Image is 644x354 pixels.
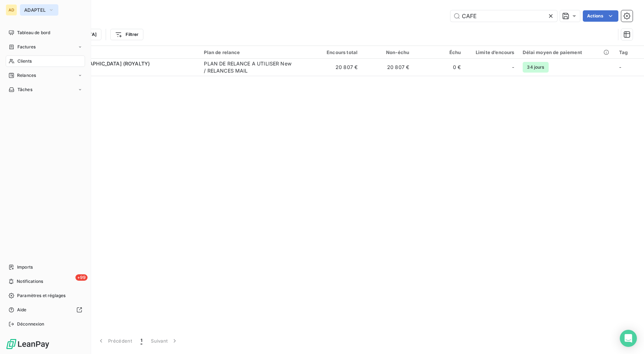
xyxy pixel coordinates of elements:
[204,60,293,74] div: PLAN DE RELANCE A UTILISER New / RELANCES MAIL
[315,49,358,55] div: Encours total
[75,274,88,281] span: +99
[619,64,621,70] span: -
[24,7,46,13] span: ADAPTEL
[450,10,557,22] input: Rechercher
[619,49,640,55] div: Tag
[17,58,32,64] span: Clients
[49,67,195,74] span: 411248600
[17,86,32,93] span: Tâches
[17,278,43,285] span: Notifications
[136,333,147,348] button: 1
[147,333,183,348] button: Suivant
[17,264,33,270] span: Imports
[362,59,413,76] td: 20 807 €
[523,62,548,73] span: 34 jours
[93,333,136,348] button: Précédent
[17,44,36,50] span: Factures
[17,292,65,299] span: Paramètres et réglages
[141,337,142,344] span: 1
[6,304,85,316] a: Aide
[49,60,150,67] span: CAFE DI [GEOGRAPHIC_DATA] (ROYALTY)
[413,59,465,76] td: 0 €
[418,49,461,55] div: Échu
[523,49,610,55] div: Délai moyen de paiement
[469,49,514,55] div: Limite d’encours
[17,72,36,79] span: Relances
[620,330,637,347] div: Open Intercom Messenger
[110,29,143,40] button: Filtrer
[204,49,306,55] div: Plan de relance
[6,338,50,350] img: Logo LeanPay
[512,64,514,71] span: -
[17,307,27,313] span: Aide
[366,49,409,55] div: Non-échu
[310,59,362,76] td: 20 807 €
[6,4,17,16] div: AD
[583,10,618,22] button: Actions
[17,30,50,36] span: Tableau de bord
[17,321,44,327] span: Déconnexion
